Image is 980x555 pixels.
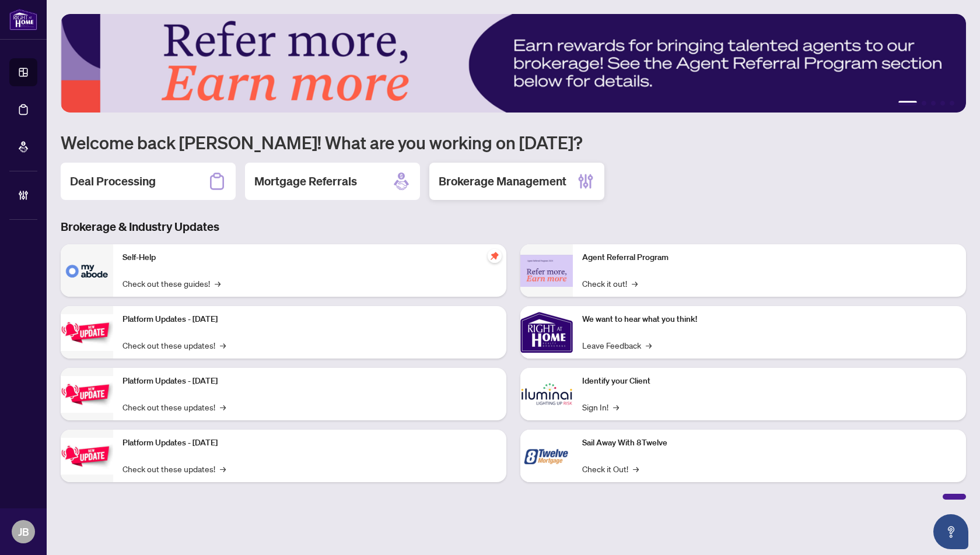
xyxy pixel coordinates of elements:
img: Platform Updates - July 8, 2025 [61,376,113,413]
span: → [220,339,226,352]
a: Check out these updates!→ [123,401,226,413]
button: 1 [898,101,917,106]
button: 4 [940,101,945,106]
p: We want to hear what you think! [582,313,957,326]
a: Check out these updates!→ [123,462,226,475]
img: logo [9,9,37,30]
h1: Welcome back [PERSON_NAME]! What are you working on [DATE]? [61,131,966,153]
button: 2 [922,101,926,106]
img: We want to hear what you think! [520,306,573,359]
a: Check out these updates!→ [123,339,226,352]
span: → [220,401,226,413]
span: → [215,277,220,290]
p: Sail Away With 8Twelve [582,437,957,449]
span: pushpin [488,249,502,263]
button: Open asap [933,514,968,549]
p: Agent Referral Program [582,251,957,264]
h3: Brokerage & Industry Updates [61,219,966,235]
a: Check it out!→ [582,277,638,290]
button: 3 [931,101,936,106]
span: → [632,277,638,290]
a: Sign In!→ [582,401,619,413]
span: → [613,401,619,413]
img: Platform Updates - June 23, 2025 [61,438,113,475]
img: Platform Updates - July 21, 2025 [61,314,113,351]
p: Self-Help [123,251,497,264]
h2: Deal Processing [70,173,156,189]
span: → [220,462,226,475]
button: 5 [950,101,954,106]
span: → [646,339,652,352]
img: Identify your Client [520,368,573,420]
img: Slide 0 [61,14,966,113]
p: Platform Updates - [DATE] [123,313,497,326]
p: Platform Updates - [DATE] [123,375,497,388]
p: Platform Updates - [DATE] [123,437,497,449]
span: → [633,462,639,475]
h2: Mortgage Referrals [254,173,357,189]
a: Check it Out!→ [582,462,639,475]
img: Self-Help [61,244,113,297]
span: JB [18,524,29,540]
a: Leave Feedback→ [582,339,652,352]
img: Sail Away With 8Twelve [520,430,573,482]
p: Identify your Client [582,375,957,388]
img: Agent Referral Program [520,255,573,287]
a: Check out these guides!→ [123,277,220,290]
h2: Brokerage Management [439,173,566,189]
